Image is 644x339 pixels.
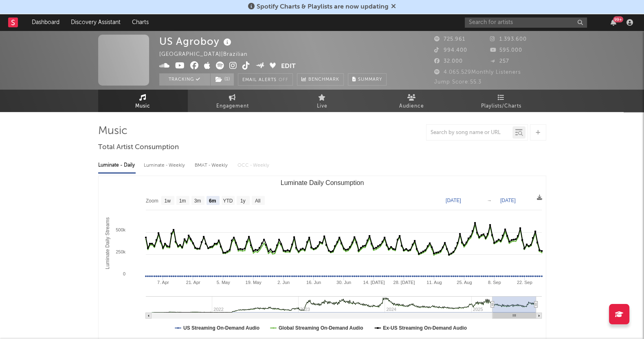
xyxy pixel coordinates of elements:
[195,158,229,172] div: BMAT - Weekly
[490,48,522,53] span: 595.000
[434,59,463,64] span: 32.000
[135,101,150,111] span: Music
[257,4,389,10] span: Spotify Charts & Playlists are now updating
[391,4,396,10] span: Dismiss
[308,75,339,85] span: Benchmark
[457,90,546,112] a: Playlists/Charts
[393,280,415,285] text: 28. [DATE]
[279,78,288,82] em: Off
[159,35,233,48] div: US Agroboy
[105,217,110,269] text: Luminate Daily Streams
[216,280,230,285] text: 5. May
[363,280,385,285] text: 14. [DATE]
[98,90,188,112] a: Music
[446,198,461,203] text: [DATE]
[116,249,125,254] text: 250k
[255,198,260,204] text: All
[240,198,245,204] text: 1y
[99,176,546,339] svg: Luminate Daily Consumption
[297,73,344,86] a: Benchmark
[358,77,382,82] span: Summary
[186,280,200,285] text: 21. Apr
[613,16,623,22] div: 99 +
[159,50,257,59] div: [GEOGRAPHIC_DATA] | Brazilian
[306,280,321,285] text: 16. Jun
[144,158,187,172] div: Luminate - Weekly
[159,73,210,86] button: Tracking
[277,90,367,112] a: Live
[164,198,171,204] text: 1w
[157,280,169,285] text: 7. Apr
[223,198,233,204] text: YTD
[179,198,186,204] text: 1m
[481,101,521,111] span: Playlists/Charts
[500,198,516,203] text: [DATE]
[490,59,509,64] span: 257
[348,73,387,86] button: Summary
[277,280,290,285] text: 2. Jun
[426,130,512,136] input: Search by song name or URL
[487,198,492,203] text: →
[211,73,234,86] button: (1)
[434,79,481,85] span: Jump Score: 55.3
[116,227,125,232] text: 500k
[126,14,154,31] a: Charts
[457,280,472,285] text: 25. Aug
[238,73,293,86] button: Email AlertsOff
[188,90,277,112] a: Engagement
[434,37,465,42] span: 725.961
[317,101,327,111] span: Live
[98,158,136,172] div: Luminate - Daily
[98,143,179,152] span: Total Artist Consumption
[611,19,616,26] button: 99+
[183,325,259,331] text: US Streaming On-Demand Audio
[146,198,158,204] text: Zoom
[280,179,364,186] text: Luminate Daily Consumption
[26,14,65,31] a: Dashboard
[194,198,201,204] text: 3m
[336,280,351,285] text: 30. Jun
[281,62,296,72] button: Edit
[434,70,521,75] span: 4.065.529 Monthly Listeners
[209,198,215,204] text: 6m
[65,14,126,31] a: Discovery Assistant
[216,101,249,111] span: Engagement
[210,73,234,86] span: ( 1 )
[490,37,527,42] span: 1.393.600
[465,18,587,28] input: Search for artists
[383,325,467,331] text: Ex-US Streaming On-Demand Audio
[123,271,125,276] text: 0
[399,101,424,111] span: Audience
[488,280,501,285] text: 8. Sep
[245,280,262,285] text: 19. May
[434,48,467,53] span: 994.400
[367,90,457,112] a: Audience
[517,280,532,285] text: 22. Sep
[278,325,363,331] text: Global Streaming On-Demand Audio
[426,280,442,285] text: 11. Aug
